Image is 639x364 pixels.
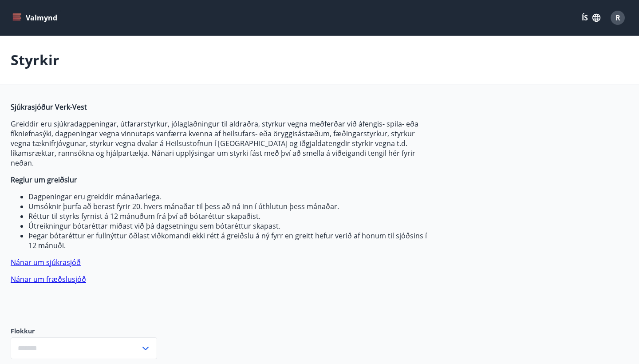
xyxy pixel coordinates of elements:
[11,50,59,70] p: Styrkir
[577,10,605,26] button: ÍS
[11,10,61,26] button: menu
[11,175,77,185] strong: Reglur um greiðslur
[11,327,157,336] label: Flokkur
[28,231,430,250] li: Þegar bótaréttur er fullnýttur öðlast viðkomandi ekki rétt á greiðslu á ný fyrr en greitt hefur v...
[28,192,430,202] li: Dagpeningar eru greiddir mánaðarlega.
[28,221,430,231] li: Útreikningur bótaréttar miðast við þá dagsetningu sem bótaréttur skapast.
[28,211,430,221] li: Réttur til styrks fyrnist á 12 mánuðum frá því að bótaréttur skapaðist.
[615,13,620,23] span: R
[11,257,81,267] a: Nánar um sjúkrasjóð
[607,7,628,28] button: R
[28,202,430,211] li: Umsóknir þurfa að berast fyrir 20. hvers mánaðar til þess að ná inn í úthlutun þess mánaðar.
[11,274,86,284] a: Nánar um fræðslusjóð
[11,119,430,168] p: Greiddir eru sjúkradagpeningar, útfararstyrkur, jólaglaðningur til aldraðra, styrkur vegna meðfer...
[11,102,87,112] strong: Sjúkrasjóður Verk-Vest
